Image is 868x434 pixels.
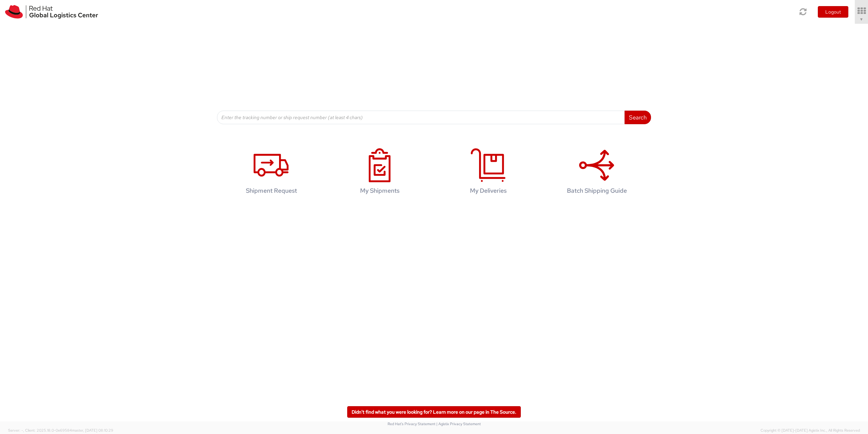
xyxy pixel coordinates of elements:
[445,187,532,194] h4: My Deliveries
[220,141,322,205] a: Shipment Request
[217,111,625,124] input: Enter the tracking number or ship request number (at least 4 chars)
[553,187,640,194] h4: Batch Shipping Guide
[23,428,24,433] span: ,
[436,421,481,426] a: | Agistix Privacy Statement
[72,428,113,433] span: master, [DATE] 08:10:29
[818,6,848,18] button: Logout
[5,5,98,19] img: rh-logistics-00dfa346123c4ec078e1.svg
[347,406,521,418] a: Didn't find what you were looking for? Learn more on our page in The Source.
[625,111,651,124] button: Search
[388,421,435,426] a: Red Hat's Privacy Statement
[8,428,24,433] span: Server: -
[860,17,864,22] span: ▼
[336,187,423,194] h4: My Shipments
[25,428,113,433] span: Client: 2025.18.0-0e69584
[329,141,431,205] a: My Shipments
[437,141,539,205] a: My Deliveries
[761,428,860,433] span: Copyright © [DATE]-[DATE] Agistix Inc., All Rights Reserved
[546,141,648,205] a: Batch Shipping Guide
[228,187,315,194] h4: Shipment Request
